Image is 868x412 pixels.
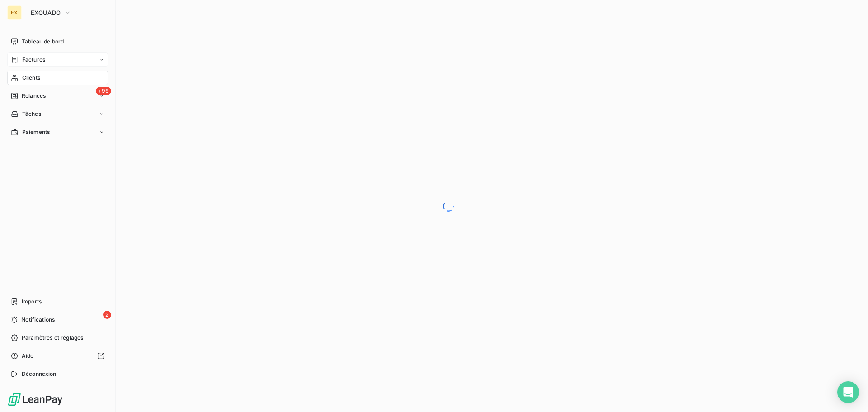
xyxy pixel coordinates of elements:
span: 2 [103,311,111,319]
span: Notifications [21,316,55,324]
span: Déconnexion [22,370,57,378]
span: Factures [22,56,45,64]
span: +99 [96,87,111,95]
span: Paiements [22,128,50,136]
span: Paramètres et réglages [22,334,83,342]
div: Open Intercom Messenger [837,381,859,403]
span: Clients [22,74,40,82]
img: Logo LeanPay [7,392,63,407]
span: Aide [22,352,34,360]
span: EXQUADO [31,9,61,16]
a: Aide [7,349,108,363]
span: Tableau de bord [22,38,64,46]
span: Imports [22,298,42,306]
span: Tâches [22,110,41,118]
span: Relances [22,92,46,100]
div: EX [7,5,22,20]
